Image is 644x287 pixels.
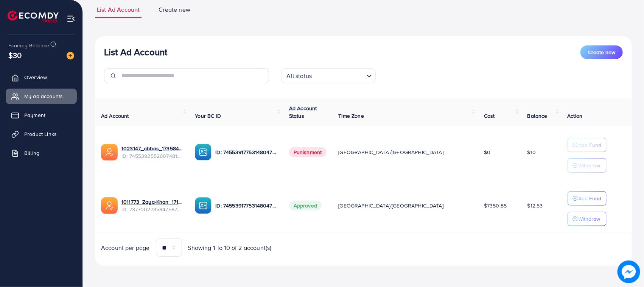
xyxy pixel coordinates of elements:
[588,48,615,56] span: Create new
[579,140,602,150] p: Add Fund
[67,52,74,59] img: image
[101,197,118,214] img: ic-ads-acc.e4c84228.svg
[188,243,272,252] span: Showing 1 To 10 of 2 account(s)
[121,198,183,214] div: <span class='underline'>1011773_Zaya-Khan_1717592302951</span></br>7377002735847587841
[568,112,583,120] span: Action
[579,214,600,223] p: Withdraw
[339,202,444,209] span: [GEOGRAPHIC_DATA]/[GEOGRAPHIC_DATA]
[568,158,607,173] button: Withdraw
[101,144,118,161] img: ic-ads-acc.e4c84228.svg
[8,50,22,61] span: $30
[289,147,327,157] span: Punishment
[195,144,212,161] img: ic-ba-acc.ded83a64.svg
[121,145,183,160] div: <span class='underline'>1023147_abbas_1735843853887</span></br>7455392552607481857
[579,194,602,203] p: Add Fund
[6,70,77,85] a: Overview
[527,202,543,209] span: $12.53
[24,111,45,119] span: Payment
[314,69,363,81] input: Search for option
[24,73,47,81] span: Overview
[579,161,600,170] p: Withdraw
[215,148,277,157] p: ID: 7455391775314804752
[215,201,277,210] p: ID: 7455391775314804752
[580,45,623,59] button: Create new
[619,262,639,282] img: image
[484,148,490,156] span: $0
[24,92,63,100] span: My ad accounts
[121,152,183,160] span: ID: 7455392552607481857
[104,47,167,58] h3: List Ad Account
[101,243,150,252] span: Account per page
[8,42,49,49] span: Ecomdy Balance
[121,198,183,206] a: 1011773_Zaya-Khan_1717592302951
[67,14,75,23] img: menu
[24,130,57,138] span: Product Links
[6,126,77,142] a: Product Links
[285,70,314,81] span: All status
[484,112,495,120] span: Cost
[527,112,548,120] span: Balance
[121,145,183,152] a: 1023147_abbas_1735843853887
[339,112,364,120] span: Time Zone
[568,212,607,226] button: Withdraw
[289,105,317,120] span: Ad Account Status
[195,197,212,214] img: ic-ba-acc.ded83a64.svg
[159,5,190,14] span: Create new
[568,191,607,206] button: Add Fund
[6,145,77,161] a: Billing
[97,5,140,14] span: List Ad Account
[101,112,129,120] span: Ad Account
[24,149,39,157] span: Billing
[8,11,59,22] img: logo
[527,148,536,156] span: $10
[6,89,77,104] a: My ad accounts
[484,202,507,209] span: $7350.85
[121,206,183,213] span: ID: 7377002735847587841
[281,68,376,83] div: Search for option
[339,148,444,156] span: [GEOGRAPHIC_DATA]/[GEOGRAPHIC_DATA]
[289,201,322,211] span: Approved
[568,138,607,152] button: Add Fund
[6,108,77,123] a: Payment
[195,112,221,120] span: Your BC ID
